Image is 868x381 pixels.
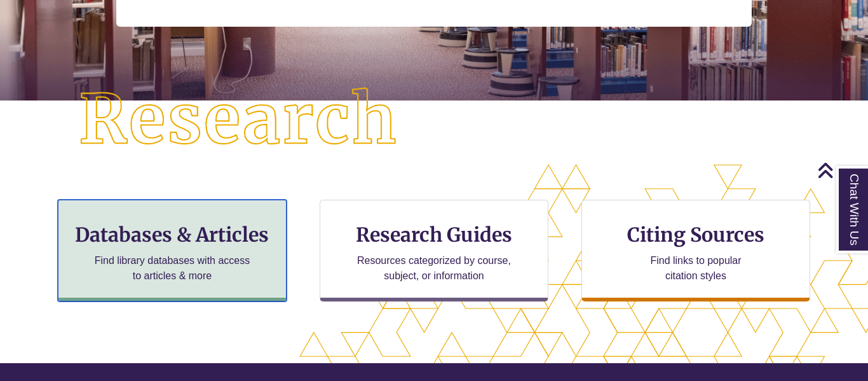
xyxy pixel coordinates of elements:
[817,162,865,179] a: Back to Top
[320,200,548,301] a: Research Guides Resources categorized by course, subject, or information
[58,200,287,301] a: Databases & Articles Find library databases with access to articles & more
[90,253,255,284] p: Find library databases with access to articles & more
[69,223,276,247] h3: Databases & Articles
[581,200,810,301] a: Citing Sources Find links to popular citation styles
[618,223,773,247] h3: Citing Sources
[634,253,758,284] p: Find links to popular citation styles
[43,52,434,188] img: Research
[351,253,517,284] p: Resources categorized by course, subject, or information
[330,223,538,247] h3: Research Guides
